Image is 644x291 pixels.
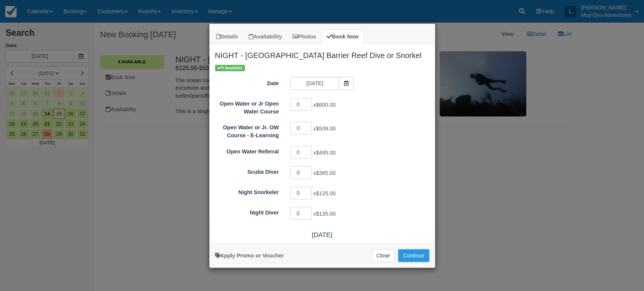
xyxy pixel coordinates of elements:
a: Availability [244,29,287,44]
button: Close [372,249,395,262]
label: Date [209,77,284,87]
span: x [313,150,335,156]
input: Night Snorkeler [290,187,312,199]
button: Add to Booking [398,249,429,262]
a: Book Now [322,29,363,44]
input: Scuba DIver [290,166,312,179]
label: Scuba DIver [209,165,284,176]
span: $495.00 [316,150,336,156]
span: $600.00 [316,102,336,108]
label: Night Snorkeler [209,186,284,196]
span: [DATE] [312,231,332,239]
h2: NIGHT - [GEOGRAPHIC_DATA] Barrier Reef Dive or Snorkel [209,44,435,63]
span: 6 Available [215,65,245,71]
span: $125.00 [316,190,336,196]
span: x [313,126,335,132]
div: Item Modal [209,44,435,239]
input: Open Water Referral [290,146,312,159]
span: x [313,211,335,217]
span: x [313,170,335,176]
span: $385.00 [316,170,336,176]
label: Open Water or Jr. OW Course - E-Learning [209,121,284,139]
a: Apply Voucher [215,253,284,259]
span: $539.00 [316,126,336,132]
a: Photos [287,29,321,44]
span: $135.00 [316,211,336,217]
span: x [313,102,335,108]
input: Open Water or Jr. OW Course - E-Learning [290,122,312,135]
label: Open Water or Jr Open Water Course [209,97,284,115]
span: x [313,190,335,196]
label: Night Diver [209,206,284,217]
a: Details [211,29,243,44]
input: Night Diver [290,207,312,220]
label: Open Water Referral [209,145,284,156]
input: Open Water or Jr Open Water Course [290,98,312,111]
